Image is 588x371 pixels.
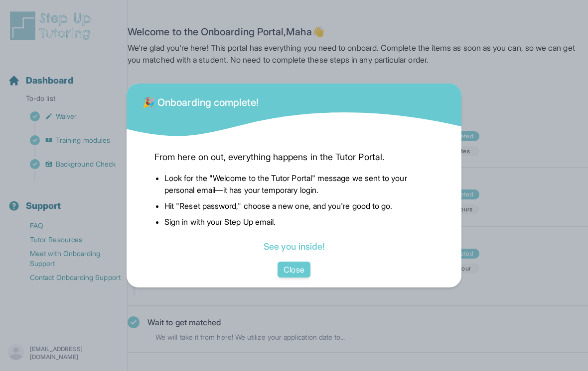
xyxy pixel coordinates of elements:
[154,150,434,164] span: From here on out, everything happens in the Tutor Portal.
[164,200,434,212] li: Hit "Reset password," choose a new one, and you're good to go.
[143,90,259,109] div: 🎉 Onboarding complete!
[164,216,434,228] li: Sign in with your Step Up email.
[264,241,324,252] a: See you inside!
[164,172,434,196] li: Look for the "Welcome to the Tutor Portal" message we sent to your personal email—it has your tem...
[278,262,310,278] button: Close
